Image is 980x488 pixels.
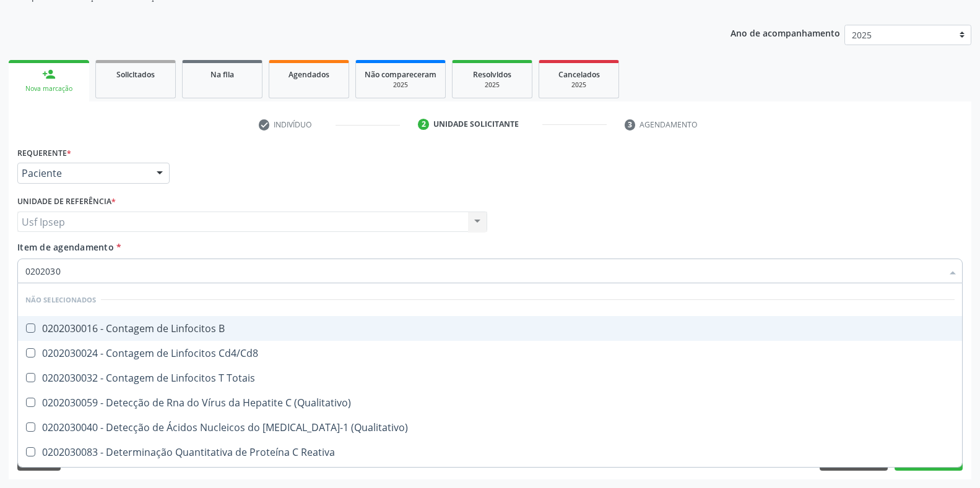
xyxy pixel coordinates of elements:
div: 2 [418,119,429,130]
div: Nova marcação [17,84,80,93]
div: 0202030016 - Contagem de Linfocitos B [25,323,955,333]
span: Não compareceram [365,69,436,80]
input: Buscar por procedimentos [25,259,942,283]
div: person_add [42,67,56,81]
div: 2025 [548,80,610,90]
div: 0202030040 - Detecção de Ácidos Nucleicos do [MEDICAL_DATA]-1 (Qualitativo) [25,422,955,432]
label: Requerente [17,143,71,163]
span: Agendados [288,69,329,80]
div: 0202030083 - Determinação Quantitativa de Proteína C Reativa [25,447,955,457]
span: Paciente [22,167,144,179]
span: Cancelados [558,69,600,80]
div: 0202030059 - Detecção de Rna do Vírus da Hepatite C (Qualitativo) [25,398,955,408]
div: Unidade solicitante [433,119,519,130]
div: 0202030024 - Contagem de Linfocitos Cd4/Cd8 [25,348,955,358]
span: Na fila [210,69,234,80]
label: Unidade de referência [17,192,116,212]
div: 2025 [461,80,523,90]
div: 2025 [365,80,436,90]
span: Resolvidos [473,69,511,80]
p: Ano de acompanhamento [731,25,840,40]
span: Item de agendamento [17,241,114,253]
div: 0202030032 - Contagem de Linfocitos T Totais [25,373,955,383]
span: Solicitados [116,69,155,80]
